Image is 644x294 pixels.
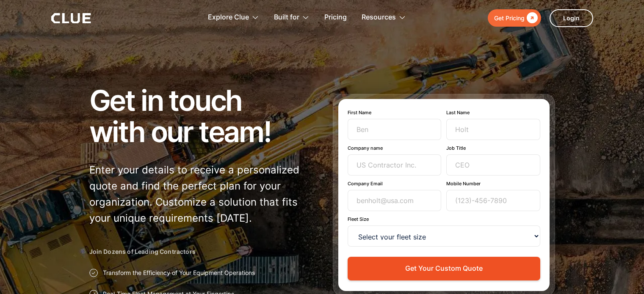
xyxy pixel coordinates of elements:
[362,4,396,31] div: Resources
[446,145,540,151] label: Job Title
[274,4,299,31] div: Built for
[208,4,259,31] div: Explore Clue
[348,181,442,187] label: Company Email
[89,85,312,147] h1: Get in touch with our team!
[274,4,310,31] div: Built for
[89,269,98,277] img: Approval checkmark icon
[446,181,540,187] label: Mobile Number
[362,4,406,31] div: Resources
[324,4,347,31] a: Pricing
[348,145,442,151] label: Company name
[348,190,442,211] input: benholt@usa.com
[348,257,540,280] button: Get Your Custom Quote
[446,154,540,176] input: CEO
[348,216,540,222] label: Fleet Size
[446,110,540,115] label: Last Name
[525,13,538,23] div: 
[348,154,442,176] input: US Contractor Inc.
[89,162,312,226] p: Enter your details to receive a personalized quote and find the perfect plan for your organizatio...
[208,4,249,31] div: Explore Clue
[348,110,442,115] label: First Name
[89,247,312,256] h2: Join Dozens of Leading Contractors
[446,119,540,140] input: Holt
[550,9,593,27] a: Login
[488,9,541,27] a: Get Pricing
[446,190,540,211] input: (123)-456-7890
[348,119,442,140] input: Ben
[103,269,255,277] p: Transform the Efficiency of Your Equipment Operations
[494,13,525,23] div: Get Pricing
